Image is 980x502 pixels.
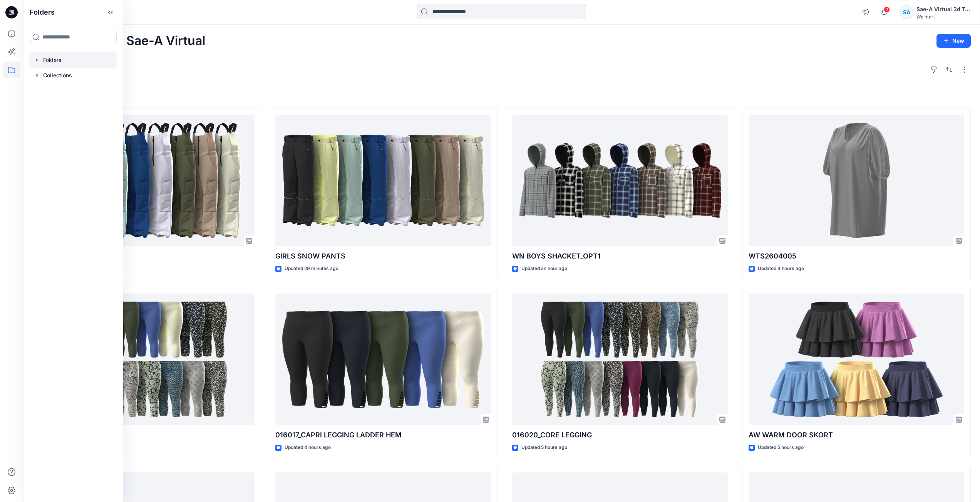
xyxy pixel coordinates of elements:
[749,115,964,247] a: WTS2604005
[285,265,338,273] p: Updated 29 minutes ago
[916,14,970,20] div: Walmart
[39,294,255,425] a: 016016_CAPRI LEGGING
[512,430,728,440] p: 016020_CORE LEGGING
[758,265,804,273] p: Updated 4 hours ago
[758,444,804,452] p: Updated 5 hours ago
[43,71,72,80] p: Collections
[39,115,255,247] a: GIRLS SNOW BIB
[32,91,971,100] h4: Styles
[512,251,728,262] p: WN BOYS SHACKET_OPT1
[749,294,964,425] a: AW WARM DOOR SKORT
[916,5,970,14] div: Sae-A Virtual 3d Team
[285,444,331,452] p: Updated 4 hours ago
[39,430,255,440] p: 016016_CAPRI LEGGING
[884,7,890,13] span: 2
[749,251,964,262] p: WTS2604005
[39,251,255,262] p: GIRLS SNOW BIB
[749,430,964,440] p: AW WARM DOOR SKORT
[521,444,567,452] p: Updated 5 hours ago
[275,251,491,262] p: GIRLS SNOW PANTS
[900,5,913,19] div: SA
[521,265,567,273] p: Updated an hour ago
[936,34,971,48] button: New
[275,430,491,440] p: 016017_CAPRI LEGGING LADDER HEM
[512,294,728,425] a: 016020_CORE LEGGING
[275,115,491,247] a: GIRLS SNOW PANTS
[275,294,491,425] a: 016017_CAPRI LEGGING LADDER HEM
[512,115,728,247] a: WN BOYS SHACKET_OPT1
